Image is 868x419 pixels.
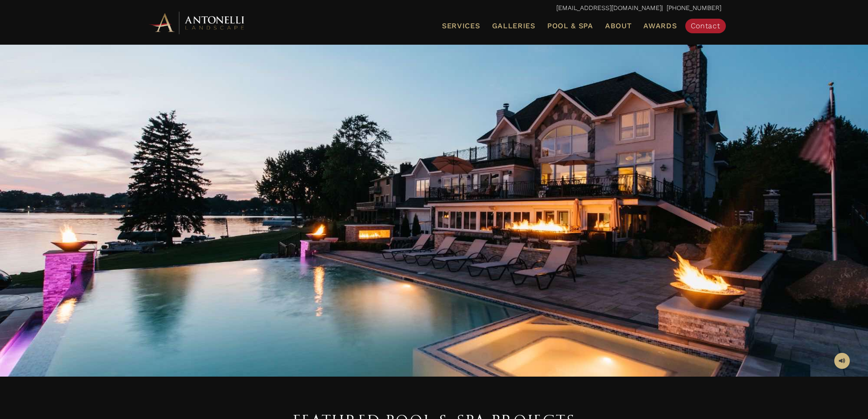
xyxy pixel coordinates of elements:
a: Services [438,20,484,32]
a: Contact [685,19,726,33]
img: Antonelli Horizontal Logo [147,10,247,35]
span: Services [442,22,480,30]
span: Awards [643,21,677,30]
a: About [601,20,636,32]
span: Contact [691,21,720,30]
span: Galleries [492,21,535,30]
p: | [PHONE_NUMBER] [147,2,721,14]
span: About [605,22,632,30]
span: Pool & Spa [547,21,593,30]
a: [EMAIL_ADDRESS][DOMAIN_NAME] [556,4,662,11]
a: Galleries [488,20,539,32]
a: Pool & Spa [544,20,597,32]
a: Awards [640,20,680,32]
